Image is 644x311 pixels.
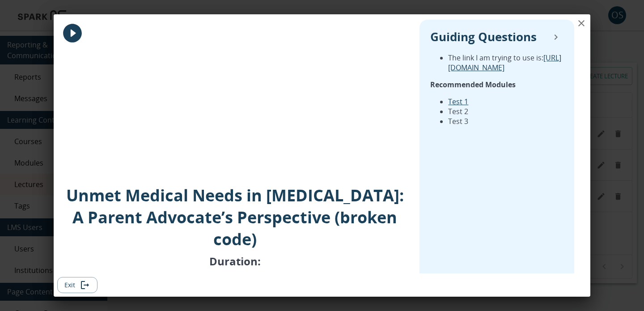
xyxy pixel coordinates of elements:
button: play [59,20,86,47]
p: Unmet Medical Needs in [MEDICAL_DATA]: A Parent Advocate’s Perspective (broken code) [59,184,411,250]
button: collapse [548,30,563,45]
a: Test 1 [448,97,468,107]
p: Duration: [209,254,261,268]
li: Test 2 [448,107,563,116]
div: Image Cover [59,20,86,181]
button: close [572,14,590,32]
p: [PERSON_NAME] [203,272,267,297]
button: Exit [57,277,97,294]
li: Test 3 [448,116,563,126]
a: [URL][DOMAIN_NAME] [448,53,561,72]
strong: Recommended Modules [430,80,516,89]
p: Guiding Questions [430,28,537,46]
li: The link I am trying to use is: [448,53,563,72]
